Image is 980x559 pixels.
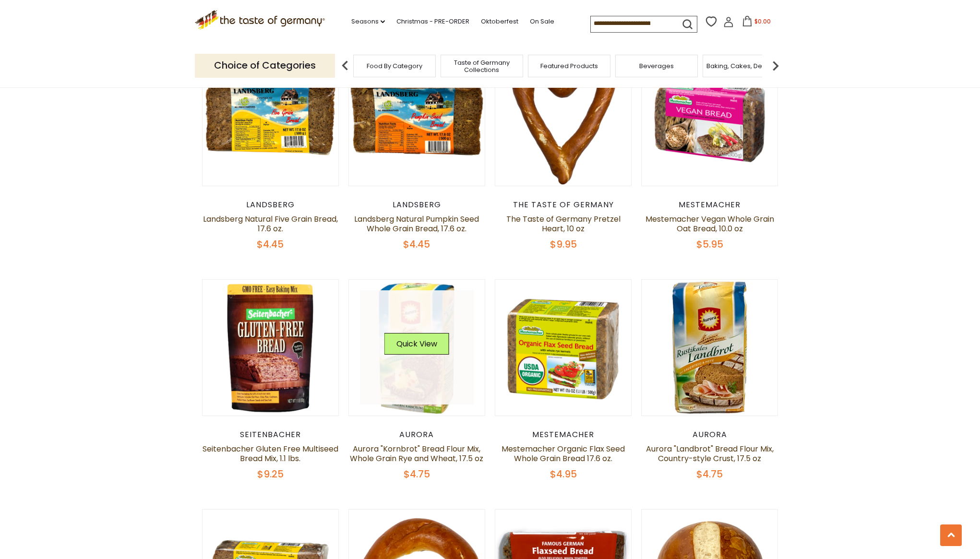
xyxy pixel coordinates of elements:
a: Mestemacher Organic Flax Seed Whole Grain Bread 17.6 oz. [502,443,625,464]
img: Aurora "Kornbrot" Bread Flour Mix, Whole Grain Rye and Wheat, 17.5 oz [349,280,485,416]
div: Landsberg [348,200,485,210]
img: Aurora "Landbrot" Bread Flour Mix, Country-style Crust, 17.5 oz [642,280,777,416]
span: $5.95 [696,238,723,251]
div: Mestemacher [641,200,778,210]
div: Landsberg [202,200,339,210]
a: Taste of Germany Collections [443,59,520,73]
img: previous arrow [335,56,355,75]
div: Seitenbacher [202,430,339,440]
img: Landsberg Natural Pumpkin Seed Whole Grain Bread, 17.6 oz. [349,50,485,186]
a: Landsberg Natural Pumpkin Seed Whole Grain Bread, 17.6 oz. [354,214,479,234]
img: Mestemacher Vegan Whole Grain Oat Bread, 10.0 oz [642,50,777,186]
button: $0.00 [736,16,777,30]
div: Aurora [348,430,485,440]
a: Seitenbacher Gluten Free Multiseed Bread Mix, 1.1 lbs. [203,443,338,464]
span: $4.45 [257,238,284,251]
a: Aurora "Kornbrot" Bread Flour Mix, Whole Grain Rye and Wheat, 17.5 oz [350,443,483,464]
img: Seitenbacher Gluten Free Multiseed Bread Mix, 1.1 lbs. [203,280,338,416]
div: Aurora [641,430,778,440]
a: Aurora "Landbrot" Bread Flour Mix, Country-style Crust, 17.5 oz [646,443,774,464]
a: Christmas - PRE-ORDER [396,16,469,27]
span: $0.00 [754,17,771,25]
img: The Taste of Germany Pretzel Heart, 10 oz [495,50,631,186]
span: $9.25 [257,467,284,481]
a: Landsberg Natural Five Grain Bread, 17.6 oz. [203,214,338,234]
a: Baking, Cakes, Desserts [706,62,781,70]
span: $9.95 [550,238,577,251]
img: Landsberg Natural Five Grain Bread, 17.6 oz. [203,50,338,186]
button: Quick View [384,333,449,355]
a: Oktoberfest [481,16,518,27]
a: On Sale [530,16,554,27]
div: Mestemacher [495,430,632,440]
a: Beverages [639,62,674,70]
div: The Taste of Germany [495,200,632,210]
span: $4.75 [404,467,430,481]
span: $4.45 [403,238,430,251]
img: next arrow [766,56,785,75]
a: The Taste of Germany Pretzel Heart, 10 oz [506,214,621,234]
a: Featured Products [540,62,598,70]
a: Mestemacher Vegan Whole Grain Oat Bread, 10.0 oz [645,214,774,234]
a: Food By Category [367,62,422,70]
span: $4.75 [696,467,723,481]
p: Choice of Categories [195,54,335,77]
a: Seasons [351,16,385,27]
img: Mestemacher Organic Flax Seed Whole Grain Bread 17.6 oz. [495,280,631,416]
span: $4.95 [550,467,577,481]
